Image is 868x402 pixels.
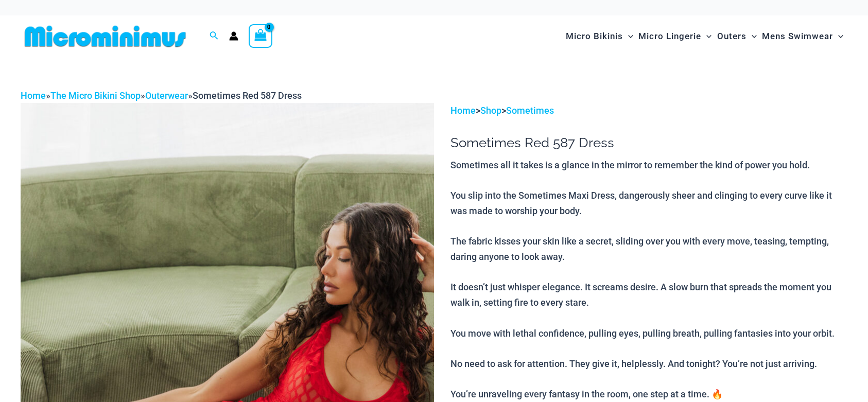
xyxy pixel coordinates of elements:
span: Outers [717,23,747,49]
span: Mens Swimwear [762,23,833,49]
a: Home [450,105,476,116]
p: Sometimes all it takes is a glance in the mirror to remember the kind of power you hold. You slip... [450,158,847,402]
a: View Shopping Cart, empty [249,24,272,48]
a: Account icon link [229,31,238,41]
img: MM SHOP LOGO FLAT [21,25,190,48]
a: OutersMenu ToggleMenu Toggle [715,21,759,52]
span: Sometimes Red 587 Dress [193,90,302,101]
p: > > [450,103,847,118]
a: Outerwear [145,90,188,101]
a: Search icon link [210,30,219,43]
span: Micro Bikinis [566,23,623,49]
span: Menu Toggle [747,23,757,49]
span: Menu Toggle [833,23,843,49]
a: Micro LingerieMenu ToggleMenu Toggle [636,21,714,52]
nav: Site Navigation [562,19,847,54]
span: Menu Toggle [701,23,711,49]
a: Mens SwimwearMenu ToggleMenu Toggle [759,21,846,52]
span: Menu Toggle [623,23,633,49]
a: Shop [480,105,501,116]
span: » » » [21,90,302,101]
a: Home [21,90,46,101]
a: Micro BikinisMenu ToggleMenu Toggle [563,21,636,52]
a: Sometimes [506,105,554,116]
span: Micro Lingerie [638,23,701,49]
a: The Micro Bikini Shop [50,90,141,101]
h1: Sometimes Red 587 Dress [450,135,847,151]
